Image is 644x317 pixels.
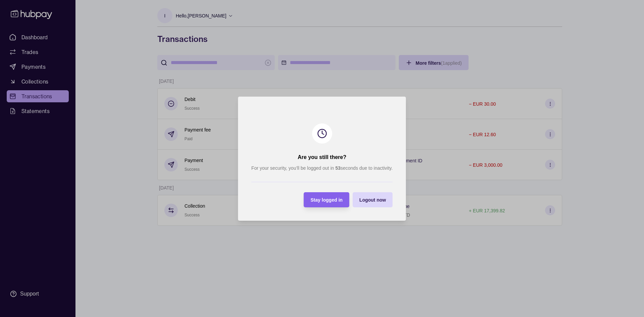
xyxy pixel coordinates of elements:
[311,197,343,203] span: Stay logged in
[304,192,350,207] button: Stay logged in
[353,192,392,207] button: Logout now
[335,165,341,171] strong: 53
[359,197,386,203] span: Logout now
[298,154,346,161] h2: Are you still there?
[251,164,392,172] p: For your security, you’ll be logged out in seconds due to inactivity.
